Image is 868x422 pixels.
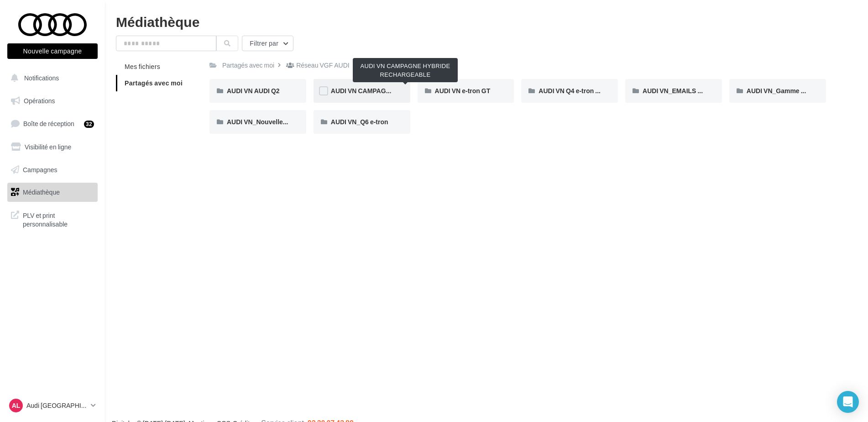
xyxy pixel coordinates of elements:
[5,91,99,111] a: Opérations
[23,165,58,173] span: Campagnes
[7,397,98,414] a: AL Audi [GEOGRAPHIC_DATA]
[227,118,312,126] span: AUDI VN_Nouvelle A6 e-tron
[84,121,94,128] div: 32
[5,69,96,88] button: Notifications
[7,43,98,59] button: Nouvelle campagne
[5,183,99,202] a: Médiathèque
[353,58,458,82] div: AUDI VN CAMPAGNE HYBRIDE RECHARGEABLE
[23,120,74,127] span: Boîte de réception
[227,87,280,95] span: AUDI VN AUDI Q2
[643,87,740,95] span: AUDI VN_EMAILS COMMANDES
[837,391,859,413] div: Open Intercom Messenger
[26,401,87,410] p: Audi [GEOGRAPHIC_DATA]
[222,61,274,70] div: Partagés avec moi
[116,15,857,28] div: Médiathèque
[5,114,99,133] a: Boîte de réception32
[331,87,481,95] span: AUDI VN CAMPAGNE HYBRIDE RECHARGEABLE
[242,36,293,51] button: Filtrer par
[125,79,183,87] span: Partagés avec moi
[331,118,388,126] span: AUDI VN_Q6 e-tron
[435,87,491,95] span: AUDI VN e-tron GT
[296,61,349,70] div: Réseau VGF AUDI
[539,87,625,95] span: AUDI VN Q4 e-tron sans offre
[747,87,829,95] span: AUDI VN_Gamme Q8 e-tron
[24,74,59,82] span: Notifications
[5,206,99,232] a: PLV et print personnalisable
[24,97,55,105] span: Opérations
[23,209,94,229] span: PLV et print personnalisable
[23,188,60,196] span: Médiathèque
[5,160,99,179] a: Campagnes
[12,401,21,410] span: AL
[25,143,71,151] span: Visibilité en ligne
[5,137,99,157] a: Visibilité en ligne
[125,63,160,70] span: Mes fichiers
